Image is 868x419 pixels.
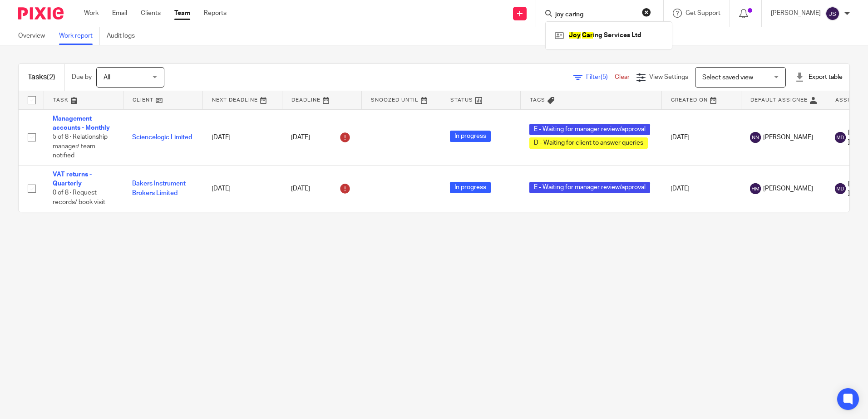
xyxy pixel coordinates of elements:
a: Clients [141,9,161,18]
a: VAT returns - Quarterly [53,171,92,187]
span: Select saved view [702,74,753,81]
a: Bakers Instrument Brokers Limited [132,180,186,196]
span: (5) [601,74,608,80]
img: svg%3E [835,132,846,143]
div: [DATE] [291,181,352,196]
span: Filter [586,74,615,80]
a: Work [84,9,99,18]
p: [PERSON_NAME] [771,9,821,18]
td: [DATE] [202,165,282,211]
a: Team [174,9,190,18]
h1: Tasks [28,73,55,82]
span: In progress [450,131,491,142]
img: Pixie [18,7,64,19]
div: Export table [795,73,843,82]
span: View Settings [649,74,688,80]
div: [DATE] [291,130,352,145]
span: All [104,74,110,81]
td: [DATE] [661,109,741,165]
a: Work report [59,27,100,45]
span: [PERSON_NAME] [763,133,813,142]
img: svg%3E [825,6,840,21]
span: D - Waiting for client to answer queries [529,137,648,149]
td: [DATE] [661,165,741,211]
span: E - Waiting for manager review/approval [529,124,650,135]
span: E - Waiting for manager review/approval [529,182,650,193]
input: Search [554,11,636,19]
span: Get Support [686,10,720,16]
a: Audit logs [107,27,142,45]
button: Clear [642,8,651,17]
a: Reports [204,9,227,18]
a: Management accounts - Monthly [53,116,110,131]
a: Email [112,9,127,18]
img: svg%3E [750,132,761,143]
span: 0 of 8 · Request records/ book visit [53,190,105,206]
span: 5 of 8 · Relationship manager/ team notified [53,134,108,159]
td: [DATE] [202,109,282,165]
span: (2) [47,73,55,81]
span: [PERSON_NAME] [763,184,813,193]
a: Sciencelogic Limited [132,134,192,141]
img: svg%3E [835,183,846,194]
a: Overview [18,27,52,45]
span: In progress [450,182,491,193]
span: Tags [530,97,545,102]
p: Due by [72,73,92,82]
img: svg%3E [750,183,761,194]
a: Clear [615,74,630,80]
